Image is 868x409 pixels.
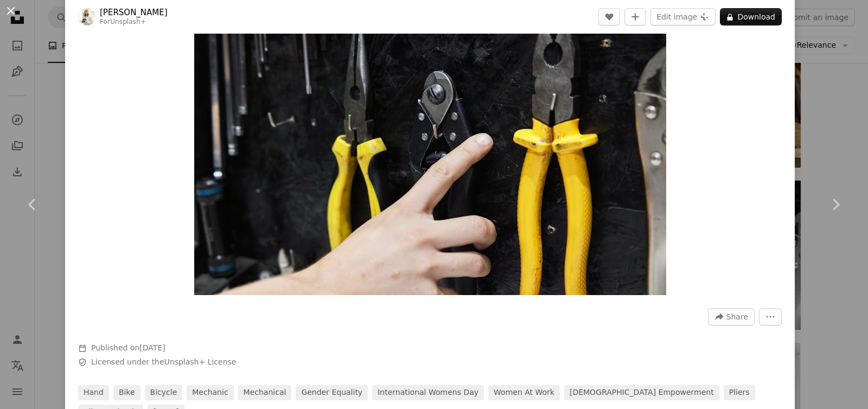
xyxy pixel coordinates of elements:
[91,357,236,368] span: Licensed under the
[145,385,183,400] a: bicycle
[720,8,782,25] button: Download
[724,385,755,400] a: pliers
[372,385,484,400] a: international womens day
[78,385,109,400] a: hand
[564,385,719,400] a: [DEMOGRAPHIC_DATA] empowerment
[803,152,868,257] a: Next
[488,385,560,400] a: women at work
[650,8,716,25] button: Edit image
[624,8,646,25] button: Add to Collection
[238,385,292,400] a: mechanical
[759,308,782,325] button: More Actions
[296,385,368,400] a: gender equality
[139,343,165,352] time: February 15, 2023 at 1:43:02 PM GMT+4:30
[598,8,620,25] button: Like
[187,385,233,400] a: mechanic
[113,385,141,400] a: bike
[100,7,168,18] a: [PERSON_NAME]
[110,18,146,25] a: Unsplash+
[100,18,168,27] div: For
[726,309,748,325] span: Share
[78,8,95,25] img: Go to Natalia Blauth's profile
[164,357,237,366] a: Unsplash+ License
[708,308,755,325] button: Share this image
[91,343,165,352] span: Published on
